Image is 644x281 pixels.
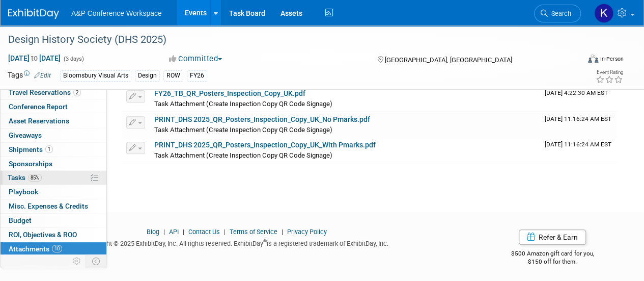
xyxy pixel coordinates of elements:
span: Upload Timestamp [545,89,608,96]
span: Upload Timestamp [545,115,611,122]
a: PRINT_DHS 2025_QR_Posters_Inspection_Copy_UK_No Pmarks.pdf [154,115,370,123]
div: $150 off for them. [481,258,624,266]
div: Event Format [534,53,624,68]
span: 85% [28,174,42,182]
a: Attachments10 [1,242,106,256]
a: Contact Us [188,228,220,236]
span: 10 [52,245,62,252]
a: API [169,228,179,236]
span: | [279,228,286,236]
a: Conference Report [1,100,106,114]
span: Asset Reservations [9,117,69,125]
td: Tags [8,70,51,82]
div: FY26 [187,70,207,81]
a: Shipments1 [1,143,106,157]
a: Playbook [1,185,106,199]
td: Personalize Event Tab Strip [68,254,86,268]
button: Committed [165,54,226,64]
div: $500 Amazon gift card for you, [481,243,624,266]
span: Sponsorships [9,160,52,168]
span: Giveaways [9,131,42,139]
span: Task Attachment (Create Inspection Copy QR Code Signage) [154,126,332,134]
img: ExhibitDay [8,9,59,19]
a: Blog [147,228,159,236]
span: Misc. Expenses & Credits [9,202,88,210]
td: Toggle Event Tabs [86,254,107,268]
a: Search [534,5,581,22]
span: [DATE] [DATE] [8,54,61,63]
span: Tasks [8,173,42,182]
div: In-Person [600,55,624,63]
img: Kate Hunneyball [594,4,613,23]
a: Sponsorships [1,157,106,171]
span: (3 days) [63,56,84,62]
span: to [30,54,39,62]
div: Bloomsbury Visual Arts [60,70,131,81]
td: Upload Timestamp [541,112,616,137]
span: 1 [45,145,53,153]
span: Task Attachment (Create Inspection Copy QR Code Signage) [154,100,332,108]
span: Attachments [9,245,62,253]
a: Budget [1,214,106,227]
span: Playbook [9,188,38,196]
a: ROI, Objectives & ROO [1,228,106,242]
a: Misc. Expenses & Credits [1,199,106,213]
div: Event Rating [596,70,623,75]
span: Budget [9,216,32,224]
span: | [161,228,167,236]
span: 2 [73,89,81,96]
sup: ® [263,239,267,244]
div: ROW [163,70,183,81]
td: Upload Timestamp [541,137,616,163]
a: Travel Reservations2 [1,86,106,99]
a: Terms of Service [230,228,277,236]
a: Privacy Policy [287,228,327,236]
a: PRINT_DHS 2025_QR_Posters_Inspection_Copy_UK_With Pmarks.pdf [154,141,376,149]
span: Conference Report [9,103,68,111]
span: Task Attachment (Create Inspection Copy QR Code Signage) [154,151,332,159]
a: FY26_TB_QR_Posters_Inspection_Copy_UK.pdf [154,89,305,97]
img: Format-Inperson.png [588,55,598,63]
span: Upload Timestamp [545,141,611,148]
span: Travel Reservations [9,88,81,96]
div: Copyright © 2025 ExhibitDay, Inc. All rights reserved. ExhibitDay is a registered trademark of Ex... [8,237,466,248]
div: Design [135,70,160,81]
span: Shipments [9,145,53,154]
a: Tasks85% [1,171,106,185]
span: Search [548,10,571,17]
div: Design History Society (DHS 2025) [5,31,571,49]
td: Upload Timestamp [541,86,616,111]
span: ROI, Objectives & ROO [9,231,77,239]
a: Refer & Earn [519,229,586,245]
span: | [180,228,187,236]
a: Giveaways [1,129,106,142]
a: Edit [34,72,51,79]
a: Asset Reservations [1,114,106,128]
span: | [221,228,228,236]
span: A&P Conference Workspace [71,9,162,17]
span: [GEOGRAPHIC_DATA], [GEOGRAPHIC_DATA] [384,56,512,64]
